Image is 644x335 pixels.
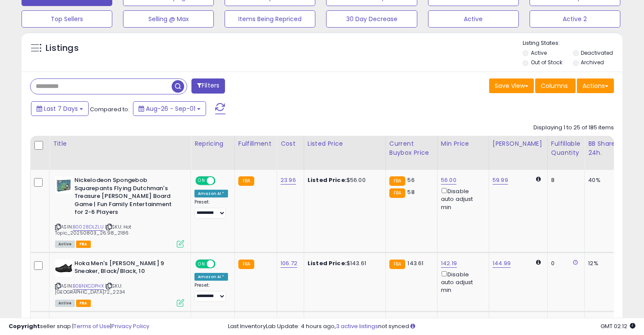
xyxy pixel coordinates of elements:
[228,322,635,331] div: Last InventoryLab Update: 4 hours ago, not synced.
[407,259,423,267] span: 143.61
[44,104,78,113] span: Last 7 Days
[531,59,562,66] label: Out of Stock
[535,78,576,93] button: Columns
[22,10,112,28] button: Top Sellers
[123,10,214,28] button: Selling @ Max
[214,260,228,267] span: OFF
[9,322,149,331] div: seller snap | |
[428,10,519,28] button: Active
[551,260,578,267] div: 0
[74,322,110,330] a: Terms of Use
[55,223,132,236] span: | SKU: Hot Topic_20250803_26.98_2186
[407,188,414,196] span: 58
[588,176,616,184] div: 40%
[194,273,228,281] div: Amazon AI *
[389,139,434,157] div: Current Buybox Price
[90,105,129,113] span: Compared to:
[238,176,254,186] small: FBA
[76,241,91,248] span: FBA
[493,139,544,148] div: [PERSON_NAME]
[577,78,614,93] button: Actions
[280,259,297,268] a: 106.72
[389,176,405,186] small: FBA
[55,282,125,295] span: | SKU: [GEOGRAPHIC_DATA]72_2234
[308,176,347,184] b: Listed Price:
[55,241,75,248] span: All listings currently available for purchase on Amazon
[74,260,179,278] b: Hoka Men's [PERSON_NAME] 9 Sneaker, Black/Black, 10
[581,49,613,56] label: Deactivated
[441,259,457,268] a: 142.19
[53,139,187,148] div: Title
[493,176,508,185] a: 59.99
[441,186,482,211] div: Disable auto adjust min
[441,139,485,148] div: Min Price
[55,176,184,247] div: ASIN:
[194,282,228,302] div: Preset:
[73,282,104,290] a: B0BNXCDPHX
[533,124,614,132] div: Displaying 1 to 25 of 185 items
[55,300,75,307] span: All listings currently available for purchase on Amazon
[238,139,273,148] div: Fulfillment
[280,176,296,185] a: 23.96
[541,81,568,90] span: Columns
[194,190,228,197] div: Amazon AI *
[73,223,104,231] a: B0028DLZLU
[489,78,534,93] button: Save View
[308,259,347,267] b: Listed Price:
[46,42,79,54] h5: Listings
[551,176,578,184] div: 8
[9,322,40,330] strong: Copyright
[225,10,315,28] button: Items Being Repriced
[601,322,635,330] span: 2025-09-9 02:12 GMT
[238,260,254,269] small: FBA
[531,49,547,56] label: Active
[146,104,195,113] span: Aug-26 - Sep-01
[389,188,405,198] small: FBA
[194,139,231,148] div: Repricing
[191,78,225,94] button: Filters
[214,177,228,185] span: OFF
[407,176,414,184] span: 56
[530,10,620,28] button: Active 2
[308,176,379,184] div: $56.00
[581,59,604,66] label: Archived
[76,300,91,307] span: FBA
[441,269,482,294] div: Disable auto adjust min
[280,139,300,148] div: Cost
[196,260,207,267] span: ON
[588,139,619,157] div: BB Share 24h.
[55,260,72,277] img: 31qAXlSioEL._SL40_.jpg
[308,139,382,148] div: Listed Price
[55,260,184,306] div: ASIN:
[111,322,149,330] a: Privacy Policy
[326,10,417,28] button: 30 Day Decrease
[441,176,456,185] a: 56.00
[308,260,379,267] div: $143.61
[133,101,206,116] button: Aug-26 - Sep-01
[74,176,179,219] b: Nickelodeon Spongebob Squarepants Flying Dutchman's Treasure [PERSON_NAME] Board Game | Fun Famil...
[588,260,616,267] div: 12%
[31,101,89,116] button: Last 7 Days
[523,39,622,47] p: Listing States:
[389,260,405,269] small: FBA
[194,199,228,219] div: Preset:
[493,259,511,268] a: 144.99
[551,139,581,157] div: Fulfillable Quantity
[336,322,378,330] a: 3 active listings
[55,176,72,194] img: 412VGnPT2XL._SL40_.jpg
[196,177,207,185] span: ON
